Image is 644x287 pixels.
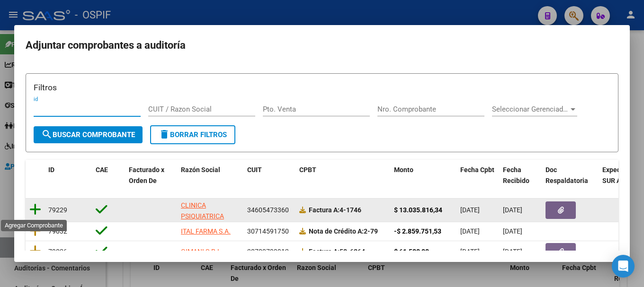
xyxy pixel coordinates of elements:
[309,227,378,235] strong: 2-79
[48,227,67,235] span: 79032
[456,160,499,191] datatable-header-cell: Fecha Cpbt
[309,206,340,214] span: Factura A:
[125,160,177,191] datatable-header-cell: Facturado x Orden De
[503,166,529,184] span: Fecha Recibido
[492,105,569,113] span: Seleccionar Gerenciador
[546,166,588,184] span: Doc Respaldatoria
[460,166,494,174] span: Fecha Cpbt
[499,160,542,191] datatable-header-cell: Fecha Recibido
[394,206,442,214] strong: $ 13.035.816,34
[394,248,429,255] strong: $ 61.500,00
[48,248,67,255] span: 79026
[309,248,340,255] span: Factura A:
[181,201,236,241] span: CLINICA PSIQUIATRICA PRIVADA MODELO DEL SOL S A
[503,206,522,214] span: [DATE]
[460,206,480,214] span: [DATE]
[503,248,522,255] span: [DATE]
[460,227,480,235] span: [DATE]
[299,166,316,174] span: CPBT
[96,166,108,174] span: CAE
[181,248,223,255] span: GIMANI S.R.L.
[181,227,231,235] span: ITAL FARMA S.A.
[159,130,227,139] span: Borrar Filtros
[34,81,610,94] h3: Filtros
[295,160,390,191] datatable-header-cell: CPBT
[503,227,522,235] span: [DATE]
[41,129,53,140] mat-icon: search
[247,206,289,214] span: 34605473360
[159,129,170,140] mat-icon: delete
[309,206,361,214] strong: 4-1746
[394,166,413,174] span: Monto
[542,160,599,191] datatable-header-cell: Doc Respaldatoria
[34,126,143,143] button: Buscar Comprobante
[247,166,262,174] span: CUIT
[45,160,92,191] datatable-header-cell: ID
[309,248,365,255] strong: 50-6264
[177,160,243,191] datatable-header-cell: Razón Social
[309,227,364,235] span: Nota de Crédito A:
[150,125,235,144] button: Borrar Filtros
[92,160,125,191] datatable-header-cell: CAE
[129,166,164,184] span: Facturado x Orden De
[390,160,456,191] datatable-header-cell: Monto
[48,206,67,214] span: 79229
[247,227,289,235] span: 30714591750
[247,248,289,255] span: 30709799912
[41,130,135,139] span: Buscar Comprobante
[460,248,480,255] span: [DATE]
[26,36,618,54] h2: Adjuntar comprobantes a auditoría
[394,227,441,235] strong: -$ 2.859.751,53
[181,166,220,174] span: Razón Social
[243,160,295,191] datatable-header-cell: CUIT
[612,255,635,278] div: Open Intercom Messenger
[48,166,54,174] span: ID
